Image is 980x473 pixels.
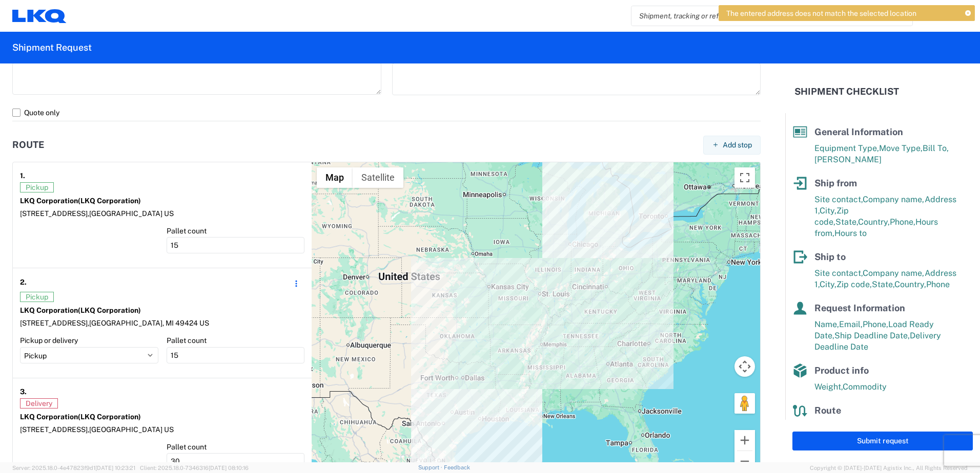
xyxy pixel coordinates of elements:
span: Phone, [863,319,888,329]
span: Pickup [20,182,54,192]
span: (LKQ Corporation) [78,413,141,421]
input: Shipment, tracking or reference number [631,6,897,26]
span: The entered address does not match the selected location [726,9,916,18]
span: Hours to [834,228,867,238]
span: City, [820,206,836,216]
span: Pickup [20,292,54,302]
strong: 3. [20,385,27,398]
span: Ship from [814,178,857,188]
button: Show street map [317,167,353,188]
strong: LKQ Corporation [20,197,141,205]
strong: 2. [20,275,27,292]
span: Site contact, [814,195,863,204]
span: Commodity [843,382,887,392]
span: Email, [839,319,863,329]
span: Bill To, [923,143,949,153]
label: Quote only [12,104,761,121]
span: [GEOGRAPHIC_DATA] US [89,425,174,434]
span: Weight, [814,382,843,392]
label: Pallet count [167,226,207,235]
button: Zoom out [734,451,755,471]
span: General Information [814,126,903,137]
button: Map camera controls [734,356,755,377]
span: Country, [858,217,890,227]
span: Name, [814,319,839,329]
button: Zoom in [734,430,755,450]
span: [DATE] 10:23:21 [95,465,135,471]
span: Zip code, [836,279,872,289]
span: Equipment Type, [814,143,879,153]
span: Phone [926,279,950,289]
h2: Shipment Checklist [794,85,899,98]
span: Route [814,405,841,416]
span: Request Information [814,303,905,313]
a: Support [418,464,444,470]
span: Company name, [863,268,925,278]
span: (LKQ Corporation) [78,306,141,314]
span: Country, [894,279,926,289]
span: Product info [814,365,869,376]
button: Toggle fullscreen view [734,167,755,188]
h2: Shipment Request [12,41,92,54]
button: Submit request [792,432,973,450]
span: Ship to [814,251,846,262]
span: Move Type, [879,143,923,153]
strong: 1. [20,169,25,182]
h2: Route [12,140,44,150]
span: Delivery [20,398,58,408]
span: [PERSON_NAME] [814,155,882,164]
span: [STREET_ADDRESS], [20,209,89,218]
span: Copyright © [DATE]-[DATE] Agistix Inc., All Rights Reserved [810,463,968,472]
span: (LKQ Corporation) [78,197,141,205]
span: State, [872,279,894,289]
span: [GEOGRAPHIC_DATA], MI 49424 US [89,319,209,327]
span: [STREET_ADDRESS], [20,319,89,327]
span: Phone, [890,217,915,227]
a: Feedback [444,464,470,470]
label: Pallet count [167,336,207,345]
span: [DATE] 08:10:16 [209,465,249,471]
button: Show satellite imagery [353,167,403,188]
span: City, [820,279,836,289]
span: Ship Deadline Date, [834,331,910,340]
span: Add stop [723,140,752,150]
button: Add stop [703,136,761,155]
span: Client: 2025.18.0-7346316 [140,465,249,471]
span: Site contact, [814,268,863,278]
strong: LKQ Corporation [20,413,141,421]
span: State, [835,217,858,227]
span: [GEOGRAPHIC_DATA] US [89,209,174,218]
strong: LKQ Corporation [20,306,141,314]
label: Pickup or delivery [20,336,78,345]
span: Server: 2025.18.0-4e47823f9d1 [12,465,135,471]
label: Pallet count [167,442,207,451]
span: Company name, [863,195,925,204]
span: [STREET_ADDRESS], [20,425,89,434]
button: Drag Pegman onto the map to open Street View [734,393,755,414]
